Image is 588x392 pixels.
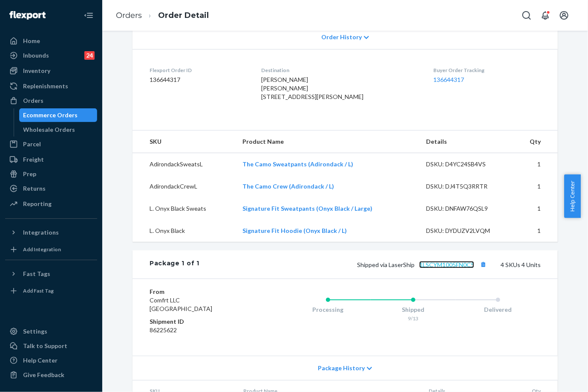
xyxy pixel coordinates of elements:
[455,305,541,314] div: Delivered
[150,259,199,270] div: Package 1 of 1
[5,34,97,48] a: Home
[419,261,474,268] a: 1LSCYM1005FN0C5
[242,227,347,234] a: Signature Fit Hoodie (Onyx Black / L)
[5,243,97,256] a: Add Integration
[478,259,489,270] button: Copy tracking number
[133,175,236,197] td: AdirondackCrewL
[5,284,97,298] a: Add Fast Tag
[23,140,41,148] div: Parcel
[5,167,97,181] a: Prep
[357,261,489,268] span: Shipped via LaserShip
[23,327,47,336] div: Settings
[80,7,97,24] button: Close Navigation
[513,197,558,220] td: 1
[5,267,97,281] button: Fast Tags
[133,131,236,153] th: SKU
[150,317,251,326] dt: Shipment ID
[150,296,212,312] span: Comfrt LLC [GEOGRAPHIC_DATA]
[5,354,97,367] a: Help Center
[19,123,98,136] a: Wholesale Orders
[23,287,54,294] div: Add Fast Tag
[23,356,58,365] div: Help Center
[537,7,554,24] button: Open notifications
[23,111,78,119] div: Ecommerce Orders
[150,67,248,74] dt: Flexport Order ID
[23,228,59,237] div: Integrations
[23,170,36,178] div: Prep
[556,7,573,24] button: Open account menu
[9,11,46,20] img: Flexport logo
[19,108,98,122] a: Ecommerce Orders
[116,11,142,20] a: Orders
[109,3,216,28] ol: breadcrumbs
[133,197,236,220] td: L. Onyx Black Sweats
[23,155,44,164] div: Freight
[23,184,46,193] div: Returns
[5,79,97,93] a: Replenishments
[133,153,236,176] td: AdirondackSweatsL
[5,153,97,166] a: Freight
[242,205,372,212] a: Signature Fit Sweatpants (Onyx Black / Large)
[5,339,97,353] a: Talk to Support
[426,204,506,213] div: DSKU: DNFAW76QSL9
[513,131,558,153] th: Qty
[23,270,50,278] div: Fast Tags
[150,75,248,84] dd: 136644317
[518,7,535,24] button: Open Search Box
[5,226,97,239] button: Integrations
[371,305,456,314] div: Shipped
[321,33,362,41] span: Order History
[23,246,61,253] div: Add Integration
[236,131,419,153] th: Product Name
[23,342,67,350] div: Talk to Support
[433,67,541,74] dt: Buyer Order Tracking
[426,226,506,235] div: DSKU: DYDUZV2LVQM
[5,49,97,62] a: Inbounds24
[23,67,50,75] div: Inventory
[23,200,52,208] div: Reporting
[242,160,353,168] a: The Camo Sweatpants (Adirondack / L)
[150,326,251,334] dd: 86225622
[158,11,209,20] a: Order Detail
[5,197,97,211] a: Reporting
[5,64,97,78] a: Inventory
[150,287,251,296] dt: From
[23,51,49,60] div: Inbounds
[23,82,68,90] div: Replenishments
[262,76,364,100] span: [PERSON_NAME] [PERSON_NAME] [STREET_ADDRESS][PERSON_NAME]
[5,368,97,382] button: Give Feedback
[133,220,236,242] td: L. Onyx Black
[5,137,97,151] a: Parcel
[426,182,506,191] div: DSKU: DJ4T5Q3RRTR
[433,76,464,83] a: 136644317
[426,160,506,168] div: DSKU: D4YC24SB4VS
[285,305,371,314] div: Processing
[242,183,334,190] a: The Camo Crew (Adirondack / L)
[199,259,541,270] div: 4 SKUs 4 Units
[5,182,97,195] a: Returns
[23,125,75,134] div: Wholesale Orders
[513,175,558,197] td: 1
[419,131,513,153] th: Details
[513,220,558,242] td: 1
[564,174,581,218] button: Help Center
[371,315,456,322] div: 9/13
[84,51,95,60] div: 24
[5,325,97,338] a: Settings
[513,153,558,176] td: 1
[318,364,365,372] span: Package History
[23,371,64,379] div: Give Feedback
[262,67,420,74] dt: Destination
[5,94,97,107] a: Orders
[23,37,40,45] div: Home
[23,96,43,105] div: Orders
